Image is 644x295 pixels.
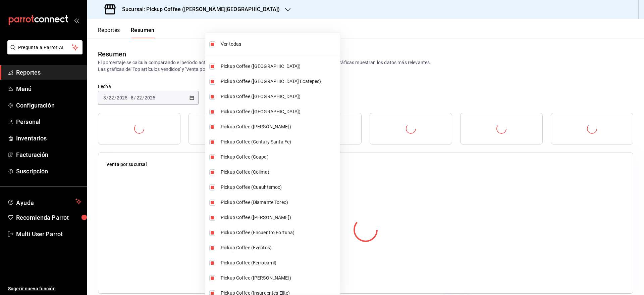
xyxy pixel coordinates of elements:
span: Pickup Coffee ([GEOGRAPHIC_DATA] Ecatepec) [221,78,337,85]
span: Pickup Coffee ([GEOGRAPHIC_DATA]) [221,63,337,70]
span: Pickup Coffee ([GEOGRAPHIC_DATA]) [221,93,337,100]
span: Ver todas [221,41,337,48]
span: Pickup Coffee (Coapa) [221,154,337,161]
span: Pickup Coffee (Eventos) [221,244,337,251]
span: Pickup Coffee ([GEOGRAPHIC_DATA]) [221,108,337,115]
span: Pickup Coffee (Colima) [221,169,337,176]
span: Pickup Coffee (Ferrocarril) [221,259,337,266]
span: Pickup Coffee (Diamante Toreo) [221,199,337,206]
span: Pickup Coffee (Century Santa Fe) [221,138,337,145]
span: Pickup Coffee ([PERSON_NAME]) [221,123,337,130]
span: Pickup Coffee ([PERSON_NAME]) [221,214,337,221]
span: Pickup Coffee (Encuentro Fortuna) [221,229,337,236]
span: Pickup Coffee ([PERSON_NAME]) [221,275,337,282]
span: Pickup Coffee (Cuauhtemoc) [221,184,337,191]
